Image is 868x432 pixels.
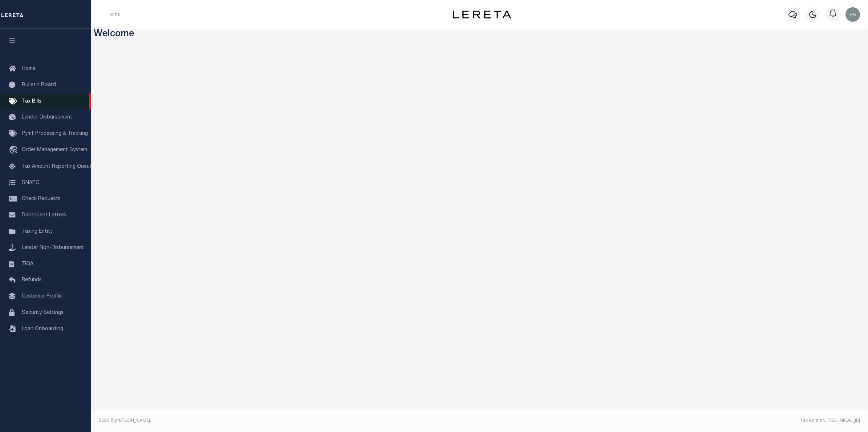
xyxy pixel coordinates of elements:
[22,66,36,71] span: Home
[22,164,93,169] span: Tax Amount Reporting Queue
[485,418,860,424] div: Tax Admin v.[TECHNICAL_ID]
[9,146,20,155] i: travel_explore
[22,229,53,234] span: Taxing Entity
[22,180,40,185] span: SNAPQ
[22,99,41,104] span: Tax Bills
[22,148,87,153] span: Order Management System
[22,131,88,136] span: Pymt Processing & Tracking
[22,115,72,120] span: Lender Disbursement
[22,196,61,202] span: Check Requests
[94,418,480,424] div: 2025 © [PERSON_NAME].
[22,83,56,88] span: Bulletin Board
[22,327,63,332] span: Loan Onboarding
[22,294,62,299] span: Customer Profile
[94,29,865,40] h3: Welcome
[22,278,42,283] span: Refunds
[22,261,33,266] span: TIQA
[108,11,120,18] li: Home
[22,245,84,250] span: Lender Non-Disbursement
[22,213,66,218] span: Delinquent Letters
[22,310,64,315] span: Security Settings
[845,7,860,22] img: svg+xml;base64,PHN2ZyB4bWxucz0iaHR0cDovL3d3dy53My5vcmcvMjAwMC9zdmciIHBvaW50ZXItZXZlbnRzPSJub25lIi...
[453,11,511,18] img: logo-dark.svg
